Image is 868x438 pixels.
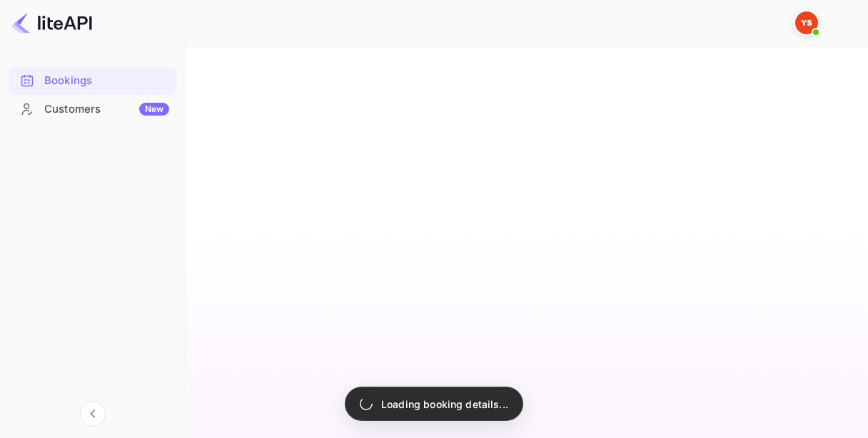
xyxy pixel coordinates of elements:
[9,67,176,93] a: Bookings
[139,103,169,116] div: New
[44,73,169,89] div: Bookings
[9,96,176,123] div: CustomersNew
[9,96,176,122] a: CustomersNew
[80,401,106,427] button: Collapse navigation
[44,101,169,118] div: Customers
[795,11,818,34] img: Yandex Support
[9,67,176,95] div: Bookings
[381,397,508,412] p: Loading booking details...
[11,11,92,34] img: LiteAPI logo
